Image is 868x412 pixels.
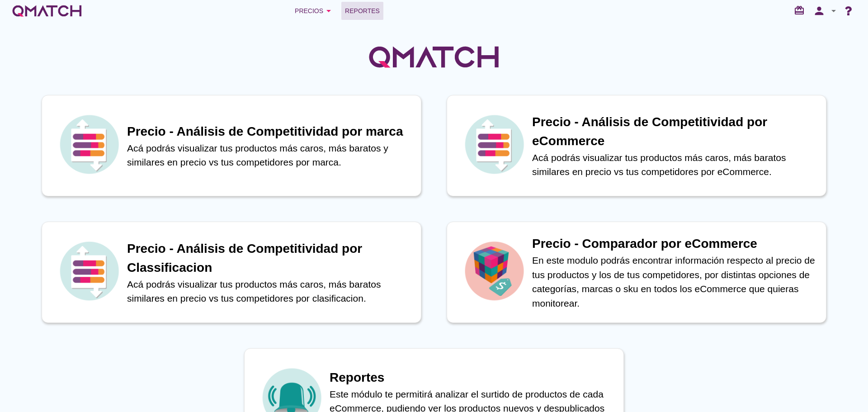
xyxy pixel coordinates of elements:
[295,5,334,16] div: Precios
[810,5,828,17] i: person
[127,239,412,277] h1: Precio - Análisis de Competitividad por Classificacion
[532,113,817,151] h1: Precio - Análisis de Competitividad por eCommerce
[29,95,434,196] a: iconPrecio - Análisis de Competitividad por marcaAcá podrás visualizar tus productos más caros, m...
[11,2,83,20] a: white-qmatch-logo
[323,5,334,16] i: arrow_drop_down
[462,239,526,303] img: icon
[366,34,502,80] img: QMatchLogo
[127,141,412,170] p: Acá podrás visualizar tus productos más caros, más baratos y similares en precio vs tus competido...
[462,113,526,176] img: icon
[57,113,121,176] img: icon
[434,222,839,323] a: iconPrecio - Comparador por eCommerceEn este modulo podrás encontrar información respecto al prec...
[532,151,817,179] p: Acá podrás visualizar tus productos más caros, más baratos similares en precio vs tus competidore...
[345,5,380,16] span: Reportes
[341,2,383,20] a: Reportes
[532,253,817,310] p: En este modulo podrás encontrar información respecto al precio de tus productos y los de tus comp...
[532,234,817,253] h1: Precio - Comparador por eCommerce
[434,95,839,196] a: iconPrecio - Análisis de Competitividad por eCommerceAcá podrás visualizar tus productos más caro...
[29,222,434,323] a: iconPrecio - Análisis de Competitividad por ClassificacionAcá podrás visualizar tus productos más...
[828,5,839,16] i: arrow_drop_down
[57,239,121,303] img: icon
[127,122,412,141] h1: Precio - Análisis de Competitividad por marca
[330,368,614,387] h1: Reportes
[288,2,341,20] button: Precios
[794,5,808,16] i: redeem
[127,277,412,306] p: Acá podrás visualizar tus productos más caros, más baratos similares en precio vs tus competidore...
